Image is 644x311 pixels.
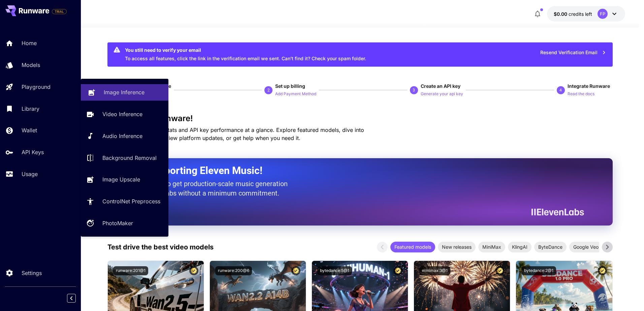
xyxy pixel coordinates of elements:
[22,105,39,113] p: Library
[81,193,168,210] a: ControlNet Preprocess
[124,179,293,198] p: The only way to get production-scale music generation from Eleven Labs without a minimum commitment.
[72,292,81,304] div: Collapse sidebar
[81,215,168,232] a: PhotoMaker
[22,61,40,69] p: Models
[125,46,366,54] div: You still need to verify your email
[102,132,142,140] p: Audio Inference
[534,243,567,250] span: ByteDance
[107,114,613,123] h3: Welcome to Runware!
[102,219,133,227] p: PhotoMaker
[215,266,252,275] button: runware:200@6
[317,266,352,275] button: bytedance:5@1
[508,243,532,250] span: KlingAI
[102,154,157,162] p: Background Removal
[104,88,144,96] p: Image Inference
[569,11,592,17] span: credits left
[125,44,366,65] div: To access all features, click the link in the verification email we sent. Can’t find it? Check yo...
[495,266,505,275] button: Certified Model – Vetted for best performance and includes a commercial license.
[22,148,44,156] p: API Keys
[275,83,305,89] span: Set up billing
[568,83,610,89] span: Integrate Runware
[52,7,67,15] span: Add your payment card to enable full platform functionality.
[22,126,37,134] p: Wallet
[537,46,610,60] button: Resend Verification Email
[52,9,66,14] span: TRIAL
[568,91,594,97] p: Read the docs
[547,6,625,22] button: $0.00
[107,242,214,252] p: Test drive the best video models
[22,269,42,277] p: Settings
[67,294,76,303] button: Collapse sidebar
[124,164,579,177] h2: Now Supporting Eleven Music!
[393,266,402,275] button: Certified Model – Vetted for best performance and includes a commercial license.
[291,266,300,275] button: Certified Model – Vetted for best performance and includes a commercial license.
[559,87,562,93] p: 4
[113,266,148,275] button: runware:201@1
[81,171,168,188] a: Image Upscale
[102,175,140,183] p: Image Upscale
[521,266,556,275] button: bytedance:2@1
[554,11,569,17] span: $0.00
[419,266,450,275] button: minimax:3@1
[598,9,608,19] div: FP
[569,243,603,250] span: Google Veo
[22,170,38,178] p: Usage
[598,266,607,275] button: Certified Model – Vetted for best performance and includes a commercial license.
[102,110,142,118] p: Video Inference
[413,87,415,93] p: 3
[421,91,463,97] p: Generate your api key
[81,84,168,101] a: Image Inference
[438,243,476,250] span: New releases
[421,83,460,89] span: Create an API key
[275,91,316,97] p: Add Payment Method
[478,243,505,250] span: MiniMax
[107,127,364,141] span: Check out your usage stats and API key performance at a glance. Explore featured models, dive int...
[22,39,37,47] p: Home
[81,149,168,166] a: Background Removal
[102,197,160,205] p: ControlNet Preprocess
[22,83,51,91] p: Playground
[81,128,168,144] a: Audio Inference
[81,106,168,123] a: Video Inference
[267,87,270,93] p: 2
[554,10,592,18] div: $0.00
[390,243,435,250] span: Featured models
[189,266,198,275] button: Certified Model – Vetted for best performance and includes a commercial license.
